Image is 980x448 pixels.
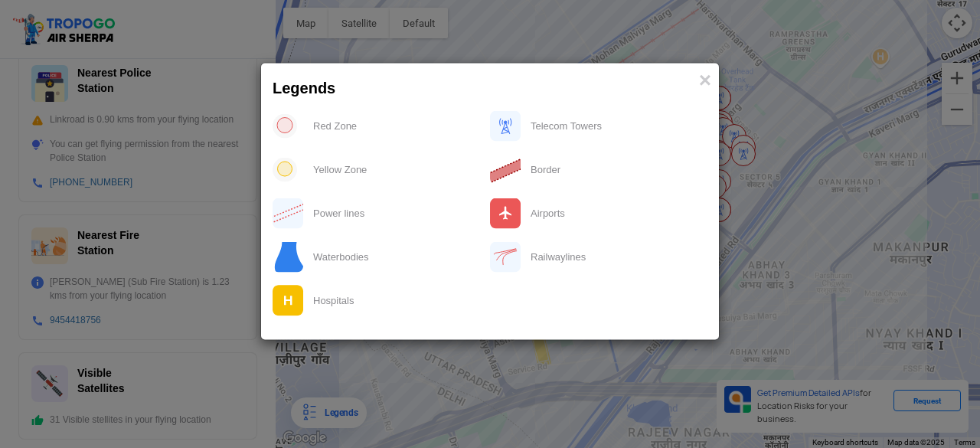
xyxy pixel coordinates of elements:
[273,79,704,97] h4: Legends
[521,198,707,229] div: Airports
[521,241,707,273] div: Railwaylines
[304,241,490,273] div: Waterbodies
[490,198,521,228] img: ic_Airports.svg
[521,110,707,142] div: Telecom Towers
[490,110,521,141] img: ic_Telecom%20Towers1.svg
[304,110,490,142] div: Red Zone
[490,154,521,185] img: ic_Border.svg
[699,68,711,92] span: ×
[490,241,521,272] img: ic_Railwaylines.svg
[273,285,304,316] img: ic_Hospitals.svg
[304,198,490,229] div: Power lines
[273,241,303,272] img: ic_Waterbodies.svg
[273,198,304,228] img: ic_Power%20lines.svg
[521,154,707,185] div: Border
[304,154,490,185] div: Yellow Zone
[699,70,711,91] button: Close
[304,285,490,316] div: Hospitals
[273,113,297,138] img: ic_redzone.svg
[273,157,297,181] img: ic_yellowzone.svg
